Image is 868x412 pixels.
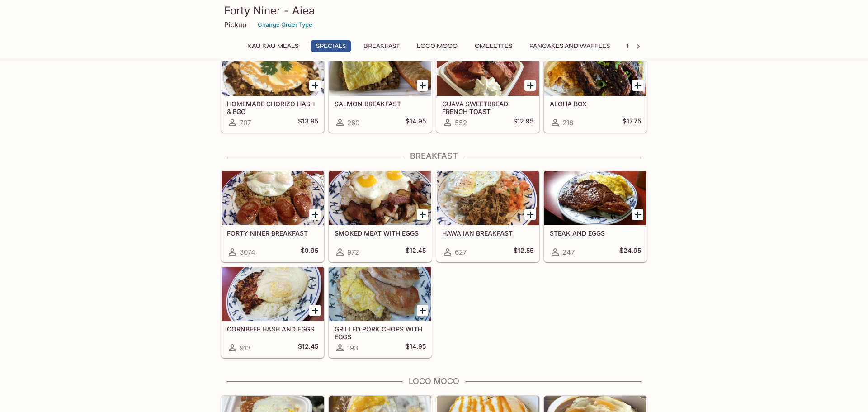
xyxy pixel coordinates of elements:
[227,325,318,333] h5: CORNBEEF HASH AND EGGS
[311,40,351,52] button: Specials
[335,100,426,108] h5: SALMON BREAKFAST
[222,42,324,96] div: HOMEMADE CHORIZO HASH & EGG
[455,118,467,127] span: 552
[437,171,539,225] div: HAWAIIAN BREAKFAST
[301,246,318,257] h5: $9.95
[227,229,318,237] h5: FORTY NINER BREAKFAST
[406,117,426,128] h5: $14.95
[524,209,536,220] button: Add HAWAIIAN BREAKFAST
[544,171,646,225] div: STEAK AND EGGS
[335,229,426,237] h5: SMOKED MEAT WITH EGGS
[329,171,431,225] div: SMOKED MEAT WITH EGGS
[222,171,324,225] div: FORTY NINER BREAKFAST
[347,248,359,256] span: 972
[514,246,533,257] h5: $12.55
[437,42,539,96] div: GUAVA SWEETBREAD FRENCH TOAST
[470,40,517,52] button: Omelettes
[329,267,431,321] div: GRILLED PORK CHOPS WITH EGGS
[406,246,426,257] h5: $12.45
[222,267,324,321] div: CORNBEEF HASH AND EGGS
[622,40,734,52] button: Hawaiian Style French Toast
[221,266,324,358] a: CORNBEEF HASH AND EGGS913$12.45
[240,344,250,352] span: 913
[619,246,641,257] h5: $24.95
[442,229,533,237] h5: HAWAIIAN BREAKFAST
[242,40,303,52] button: Kau Kau Meals
[347,118,359,127] span: 260
[221,170,324,262] a: FORTY NINER BREAKFAST3074$9.95
[562,118,573,127] span: 218
[524,80,536,91] button: Add GUAVA SWEETBREAD FRENCH TOAST
[632,80,643,91] button: Add ALOHA BOX
[224,4,644,18] h3: Forty Niner - Aiea
[221,376,647,386] h4: Loco Moco
[544,170,647,262] a: STEAK AND EGGS247$24.95
[240,118,251,127] span: 707
[455,248,467,256] span: 627
[442,100,533,115] h5: GUAVA SWEETBREAD FRENCH TOAST
[329,41,432,133] a: SALMON BREAKFAST260$14.95
[417,209,428,220] button: Add SMOKED MEAT WITH EGGS
[240,248,255,256] span: 3074
[347,344,358,352] span: 193
[254,18,316,32] button: Change Order Type
[221,151,647,161] h4: Breakfast
[562,248,575,256] span: 247
[417,305,428,316] button: Add GRILLED PORK CHOPS WITH EGGS
[632,209,643,220] button: Add STEAK AND EGGS
[329,170,432,262] a: SMOKED MEAT WITH EGGS972$12.45
[298,117,318,128] h5: $13.95
[329,266,432,358] a: GRILLED PORK CHOPS WITH EGGS193$14.95
[335,325,426,340] h5: GRILLED PORK CHOPS WITH EGGS
[623,117,641,128] h5: $17.75
[227,100,318,115] h5: HOMEMADE CHORIZO HASH & EGG
[406,342,426,353] h5: $14.95
[309,209,321,220] button: Add FORTY NINER BREAKFAST
[513,117,533,128] h5: $12.95
[309,305,321,316] button: Add CORNBEEF HASH AND EGGS
[309,80,321,91] button: Add HOMEMADE CHORIZO HASH & EGG
[329,42,431,96] div: SALMON BREAKFAST
[436,41,539,133] a: GUAVA SWEETBREAD FRENCH TOAST552$12.95
[544,42,646,96] div: ALOHA BOX
[550,100,641,108] h5: ALOHA BOX
[412,40,462,52] button: Loco Moco
[417,80,428,91] button: Add SALMON BREAKFAST
[544,41,647,133] a: ALOHA BOX218$17.75
[550,229,641,237] h5: STEAK AND EGGS
[224,20,246,29] p: Pickup
[359,40,405,52] button: Breakfast
[298,342,318,353] h5: $12.45
[524,40,615,52] button: Pancakes and Waffles
[436,170,539,262] a: HAWAIIAN BREAKFAST627$12.55
[221,41,324,133] a: HOMEMADE CHORIZO HASH & EGG707$13.95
